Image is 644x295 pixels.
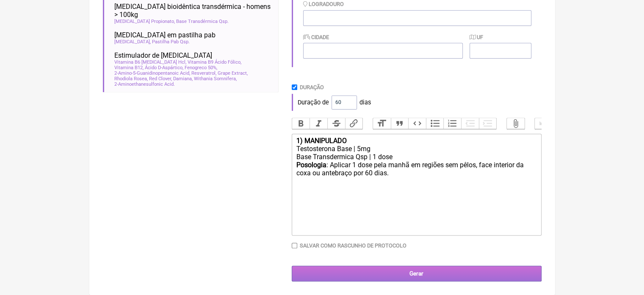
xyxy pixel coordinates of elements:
span: Vitamina B9 Ácido Fólico [188,59,241,65]
span: Pastilha Pab Qsp [152,39,190,45]
span: Base Transdérmica Qsp [176,19,229,24]
button: Heading [373,118,391,129]
label: UF [470,34,483,40]
span: Duração de [298,99,329,106]
span: Ácido D-Aspártico [145,65,183,70]
span: Grape Extract [218,70,248,76]
input: Gerar [292,266,542,281]
button: Strikethrough [327,118,345,129]
span: 2-Aminoethanesulfonic Acid [114,81,175,87]
button: Bold [292,118,310,129]
span: Estimulador de [MEDICAL_DATA] [114,51,212,59]
button: Decrease Level [461,118,479,129]
strong: Posologia [296,161,326,169]
div: Testosterona Base | 5mg [296,145,536,153]
div: Base Transdermica Qsp | 1 dose [296,153,536,161]
span: [MEDICAL_DATA] em pastilha pab [114,31,216,39]
span: Damiana [173,76,193,81]
span: Resveratrol [191,70,216,76]
label: Cidade [303,34,329,40]
label: Logradouro [303,1,344,7]
span: Red Clover [149,76,172,81]
label: Duração [300,84,324,90]
span: Vitamina B12 [114,65,144,70]
button: Quote [391,118,409,129]
span: Fenogreco 50% [185,65,217,70]
div: : Aplicar 1 dose pela manhã em regiões sem pêlos, face interior da coxa ou antebraço por 60 dias. [296,161,536,185]
button: Numbers [443,118,461,129]
span: [MEDICAL_DATA] bioidêntica transdérmica - homens > 100kg [114,3,271,19]
span: [MEDICAL_DATA] Propionato [114,19,175,24]
button: Code [408,118,426,129]
button: Bullets [426,118,444,129]
span: [MEDICAL_DATA] [114,39,151,45]
button: Attach Files [507,118,525,129]
button: Link [345,118,363,129]
span: Withania Somnifera [194,76,237,81]
button: Increase Level [479,118,497,129]
span: Vitamina B6 [MEDICAL_DATA] Hcl [114,59,186,65]
button: Italic [310,118,327,129]
strong: 1) MANIPULADO [296,137,346,145]
label: Salvar como rascunho de Protocolo [300,242,406,249]
span: 2-Amino-5-Guanidinopentanoic Acid [114,70,190,76]
span: Rhodiola Rosea [114,76,148,81]
button: Undo [535,118,553,129]
span: dias [359,99,371,106]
